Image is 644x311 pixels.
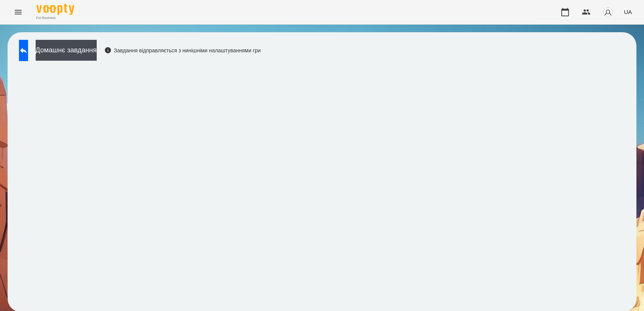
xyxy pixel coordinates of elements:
[624,8,632,16] span: UA
[621,5,635,19] button: UA
[36,4,74,15] img: Voopty Logo
[603,7,613,17] img: avatar_s.png
[36,40,97,61] button: Домашнє завдання
[36,16,74,20] span: For Business
[104,47,261,54] div: Завдання відправляється з нинішніми налаштуваннями гри
[9,3,27,21] button: Menu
